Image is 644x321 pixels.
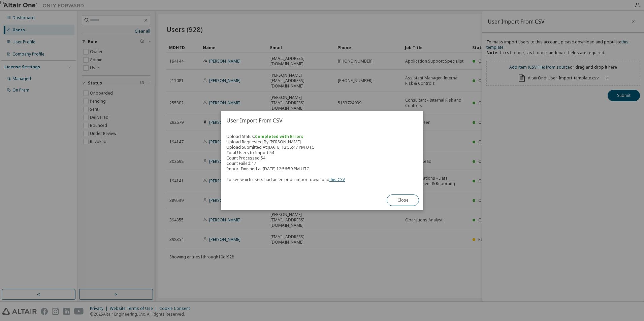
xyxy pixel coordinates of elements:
[221,111,423,130] h2: User Import From CSV
[226,134,418,182] div: Upload Status: Upload Requested By: [PERSON_NAME] Upload Submitted At: [DATE] 12:55:47 PM UTC Tot...
[226,166,309,172] span: Import Finished at: [DATE] 12:56:59 PM UTC
[387,194,419,206] button: Close
[226,177,345,182] span: To see which users had an error on import download
[255,134,303,139] span: Completed with Errors
[329,177,345,182] a: this CSV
